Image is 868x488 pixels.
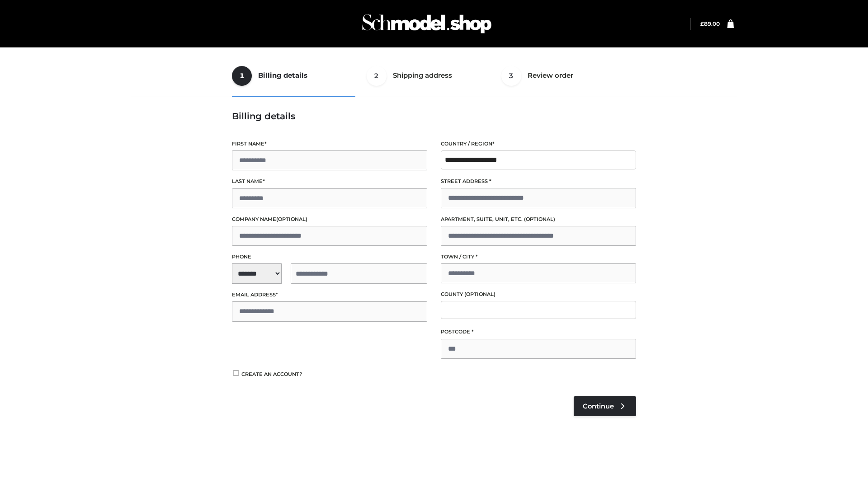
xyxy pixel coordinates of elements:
[441,328,636,336] label: Postcode
[241,371,302,377] span: Create an account?
[232,177,427,186] label: Last name
[441,215,636,224] label: Apartment, suite, unit, etc.
[524,216,555,222] span: (optional)
[441,253,636,261] label: Town / City
[441,177,636,186] label: Street address
[441,290,636,299] label: County
[700,20,704,27] span: £
[276,216,307,222] span: (optional)
[464,291,495,297] span: (optional)
[574,396,636,416] a: Continue
[583,402,614,410] span: Continue
[232,291,427,299] label: Email address
[232,253,427,261] label: Phone
[359,6,495,42] img: Schmodel Admin 964
[232,140,427,148] label: First name
[232,215,427,224] label: Company name
[700,20,720,27] bdi: 89.00
[232,111,636,122] h3: Billing details
[700,20,720,27] a: £89.00
[232,370,240,376] input: Create an account?
[441,140,636,148] label: Country / Region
